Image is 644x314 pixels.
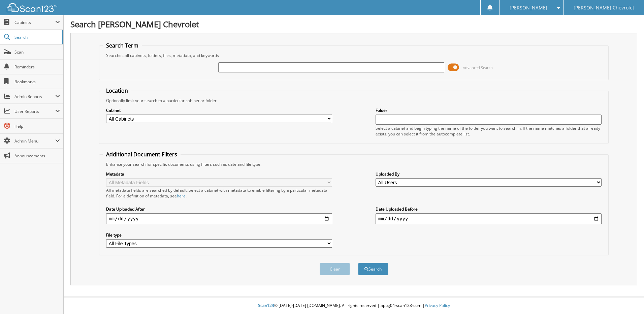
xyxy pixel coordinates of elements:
div: Select a cabinet and begin typing the name of the folder you want to search in. If the name match... [376,125,602,137]
button: Search [358,263,388,275]
label: Date Uploaded After [106,206,332,212]
div: Searches all cabinets, folders, files, metadata, and keywords [103,53,605,58]
span: Cabinets [14,20,55,25]
label: Uploaded By [376,171,602,177]
span: Reminders [14,64,60,70]
span: Scan123 [258,303,274,308]
span: Bookmarks [14,79,60,85]
span: Advanced Search [463,65,493,70]
a: here [177,193,186,199]
legend: Location [103,87,131,94]
input: end [376,213,602,224]
span: [PERSON_NAME] [510,6,547,10]
div: © [DATE]-[DATE] [DOMAIN_NAME]. All rights reserved | appg04-scan123-com | [64,297,644,314]
div: All metadata fields are searched by default. Select a cabinet with metadata to enable filtering b... [106,187,332,199]
span: Admin Reports [14,94,55,99]
span: Announcements [14,153,60,159]
legend: Search Term [103,42,142,49]
span: Search [14,34,59,40]
label: Date Uploaded Before [376,206,602,212]
span: Help [14,123,60,129]
span: Admin Menu [14,138,55,144]
label: File type [106,232,332,238]
legend: Additional Document Filters [103,151,181,158]
a: Privacy Policy [425,303,450,308]
span: Scan [14,49,60,55]
img: scan123-logo-white.svg [7,3,57,12]
span: User Reports [14,108,55,114]
span: [PERSON_NAME] Chevrolet [574,6,634,10]
label: Cabinet [106,107,332,113]
button: Clear [320,263,350,275]
label: Metadata [106,171,332,177]
input: start [106,213,332,224]
h1: Search [PERSON_NAME] Chevrolet [70,19,637,30]
label: Folder [376,107,602,113]
div: Enhance your search for specific documents using filters such as date and file type. [103,161,605,167]
div: Optionally limit your search to a particular cabinet or folder [103,98,605,103]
